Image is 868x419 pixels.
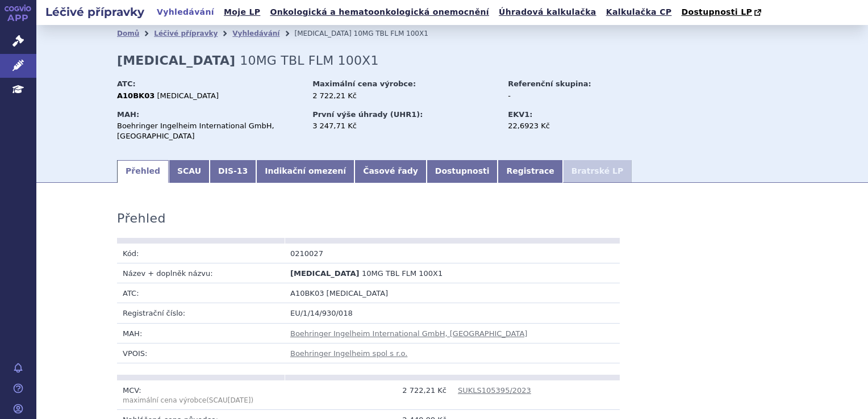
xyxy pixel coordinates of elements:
[458,386,531,395] a: SUKLS105395/2023
[228,396,251,404] span: [DATE]
[290,329,527,338] a: Boehringer Ingelheim International GmbH, [GEOGRAPHIC_DATA]
[362,269,443,278] span: 10MG TBL FLM 100X1
[312,121,497,131] div: 3 247,71 Kč
[240,53,378,68] span: 10MG TBL FLM 100X1
[123,396,253,404] span: (SCAU )
[117,79,136,88] strong: ATC:
[117,91,155,100] strong: A10BK03
[256,160,354,183] a: Indikační omezení
[290,349,407,358] a: Boehringer Ingelheim spol s r.o.
[157,91,219,100] span: [MEDICAL_DATA]
[508,79,591,88] strong: Referenční skupina:
[327,289,389,298] span: [MEDICAL_DATA]
[117,303,285,323] td: Registrační číslo:
[508,91,636,101] div: -
[154,30,218,37] a: Léčivé přípravky
[354,30,428,37] span: 10MG TBL FLM 100X1
[290,269,359,278] span: [MEDICAL_DATA]
[117,244,285,263] td: Kód:
[117,121,302,141] div: Boehringer Ingelheim International GmbH, [GEOGRAPHIC_DATA]
[498,160,562,183] a: Registrace
[427,160,498,183] a: Dostupnosti
[123,396,206,404] span: maximální cena výrobce
[153,5,218,20] a: Vyhledávání
[210,160,256,183] a: DIS-13
[169,160,210,183] a: SCAU
[117,160,169,183] a: Přehled
[117,343,285,363] td: VPOIS:
[285,380,452,410] td: 2 722,21 Kč
[312,79,416,88] strong: Maximální cena výrobce:
[681,7,752,16] span: Dostupnosti LP
[266,5,493,20] a: Onkologická a hematoonkologická onemocnění
[285,244,452,263] td: 0210027
[117,323,285,343] td: MAH:
[603,5,675,20] a: Kalkulačka CP
[294,30,351,37] span: [MEDICAL_DATA]
[117,283,285,303] td: ATC:
[232,30,279,37] a: Vyhledávání
[36,4,153,20] h2: Léčivé přípravky
[117,380,285,410] td: MCV:
[312,91,497,101] div: 2 722,21 Kč
[220,5,264,20] a: Moje LP
[117,263,285,283] td: Název + doplněk názvu:
[495,5,600,20] a: Úhradová kalkulačka
[678,5,767,20] a: Dostupnosti LP
[290,289,324,298] span: A10BK03
[117,110,139,119] strong: MAH:
[312,110,423,119] strong: První výše úhrady (UHR1):
[117,30,139,37] a: Domů
[285,303,620,323] td: EU/1/14/930/018
[117,211,166,226] h3: Přehled
[508,121,636,131] div: 22,6923 Kč
[354,160,427,183] a: Časové řady
[117,53,235,68] strong: [MEDICAL_DATA]
[508,110,532,119] strong: EKV1:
